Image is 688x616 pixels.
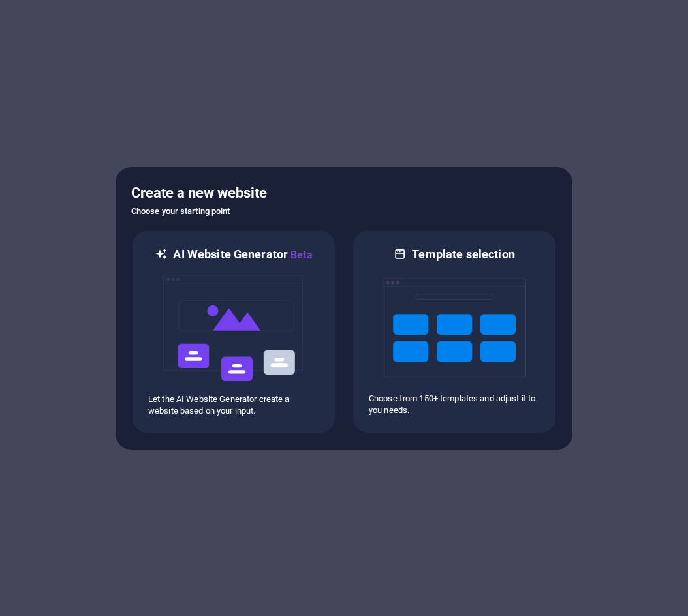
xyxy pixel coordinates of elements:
h5: Create a new website [131,183,557,204]
div: Template selectionChoose from 150+ templates and adjust it to you needs. [352,230,557,434]
img: ai [162,263,305,393]
h6: Template selection [412,247,514,262]
h6: AI Website Generator [173,247,312,263]
h6: Choose your starting point [131,204,557,219]
p: Choose from 150+ templates and adjust it to you needs. [369,393,540,416]
p: Let the AI Website Generator create a website based on your input. [148,393,319,417]
span: Beta [288,249,313,261]
div: AI Website GeneratorBetaaiLet the AI Website Generator create a website based on your input. [131,230,336,434]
